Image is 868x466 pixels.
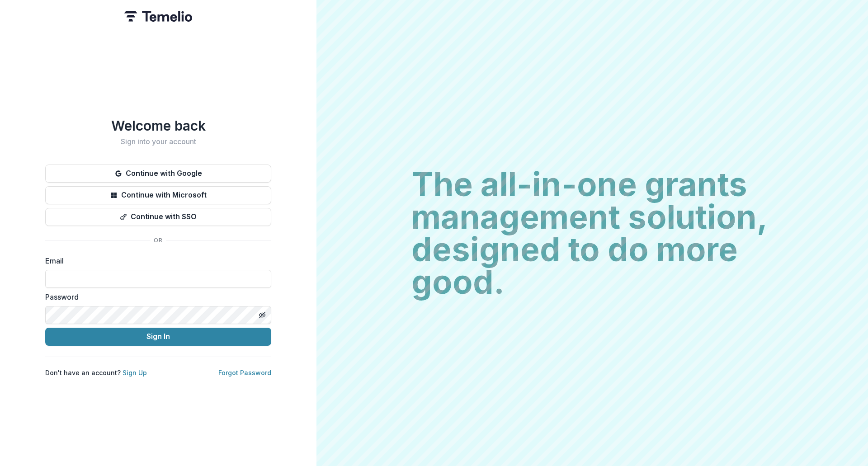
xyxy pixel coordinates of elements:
[123,369,147,377] a: Sign Up
[45,292,266,302] label: Password
[45,165,271,183] button: Continue with Google
[45,208,271,226] button: Continue with SSO
[45,255,266,266] label: Email
[45,186,271,204] button: Continue with Microsoft
[255,308,269,322] button: Toggle password visibility
[218,369,271,377] a: Forgot Password
[45,118,271,134] h1: Welcome back
[45,328,271,346] button: Sign In
[124,11,192,22] img: Temelio
[45,368,147,377] p: Don't have an account?
[45,137,271,146] h2: Sign into your account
